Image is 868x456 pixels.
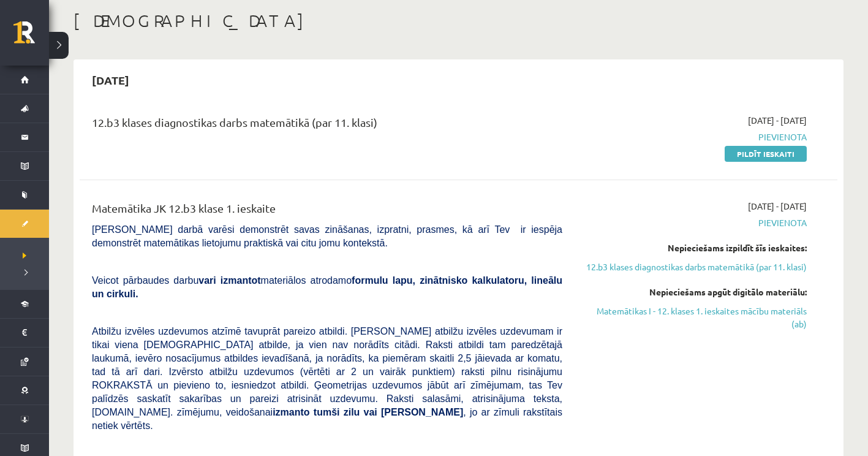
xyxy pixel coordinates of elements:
[581,216,807,229] span: Pievienota
[198,275,260,286] b: vari izmantot
[92,224,562,248] span: [PERSON_NAME] darbā varēsi demonstrēt savas zināšanas, izpratni, prasmes, kā arī Tev ir iespēja d...
[581,305,807,330] a: Matemātikas I - 12. klases 1. ieskaites mācību materiāls (ab)
[581,131,807,143] span: Pievienota
[273,407,309,417] b: izmanto
[13,21,49,52] a: Rīgas 1. Tālmācības vidusskola
[92,275,562,299] span: Veicot pārbaudes darbu materiālos atrodamo
[74,10,843,31] h1: [DEMOGRAPHIC_DATA]
[92,200,562,222] div: Matemātika JK 12.b3 klase 1. ieskaite
[80,66,142,94] h2: [DATE]
[748,200,807,213] span: [DATE] - [DATE]
[581,260,807,273] a: 12.b3 klases diagnostikas darbs matemātikā (par 11. klasi)
[581,286,807,298] div: Nepieciešams apgūt digitālo materiālu:
[725,146,807,162] a: Pildīt ieskaiti
[92,114,562,137] div: 12.b3 klases diagnostikas darbs matemātikā (par 11. klasi)
[581,241,807,254] div: Nepieciešams izpildīt šīs ieskaites:
[314,407,463,417] b: tumši zilu vai [PERSON_NAME]
[748,114,807,127] span: [DATE] - [DATE]
[92,275,562,299] b: formulu lapu, zinātnisko kalkulatoru, lineālu un cirkuli.
[92,326,562,431] span: Atbilžu izvēles uzdevumos atzīmē tavuprāt pareizo atbildi. [PERSON_NAME] atbilžu izvēles uzdevuma...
